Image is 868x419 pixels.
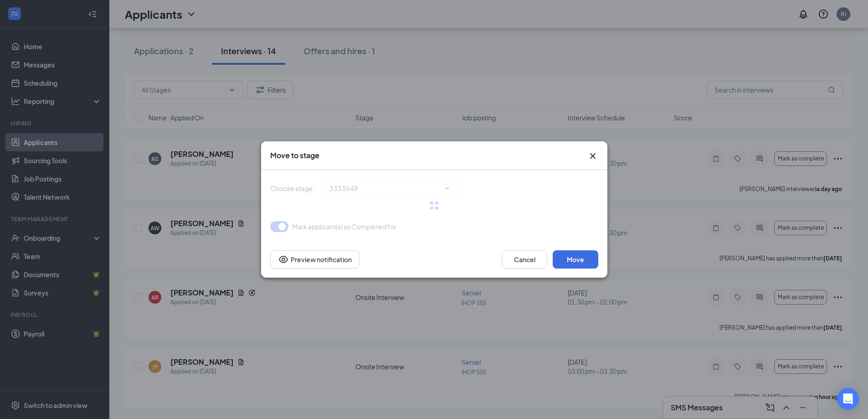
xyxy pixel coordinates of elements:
svg: Cross [587,150,598,161]
button: Close [587,150,598,161]
svg: Eye [278,254,289,265]
button: Cancel [502,250,547,269]
div: Open Intercom Messenger [837,388,859,410]
button: Move [553,250,598,269]
h3: Move to stage [270,150,319,160]
button: Preview notificationEye [270,250,360,269]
